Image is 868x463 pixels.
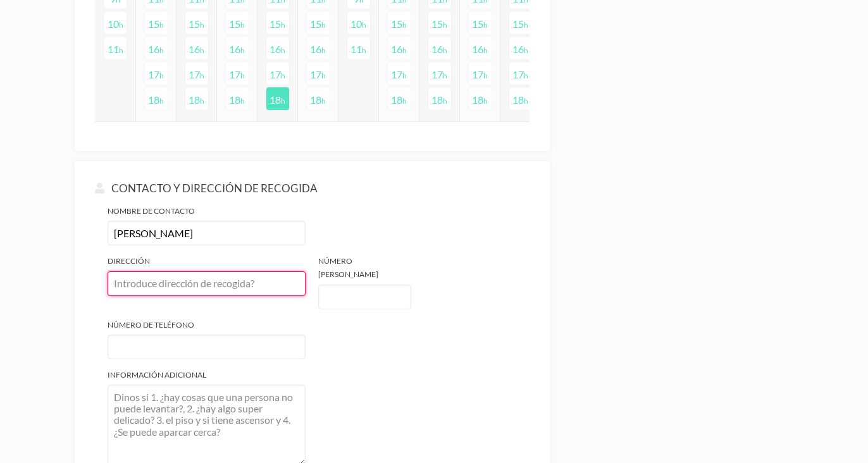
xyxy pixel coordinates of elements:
[428,37,451,59] div: El 26/8 entre las 16h y 17h
[388,11,411,34] div: El 25/8 entre las 15h y 16h
[509,62,532,85] div: El 28/8 entre las 17h y 18h
[266,87,289,110] div: El 21/8 entre las 18h y 19h
[200,20,204,30] span: h
[281,46,285,55] span: h
[145,11,168,34] div: El 18/8 entre las 15h y 16h
[443,71,447,80] span: h
[524,20,528,30] span: h
[524,71,528,80] span: h
[362,20,366,30] span: h
[483,46,488,55] span: h
[805,402,868,463] iframe: Chat Widget
[281,71,285,80] span: h
[240,96,245,106] span: h
[388,87,411,110] div: El 25/8 entre las 18h y 19h
[321,20,326,30] span: h
[145,37,168,59] div: El 18/8 entre las 16h y 17h
[108,368,306,381] label: Información adicional
[321,96,326,106] span: h
[240,46,245,55] span: h
[483,20,488,30] span: h
[119,20,123,30] span: h
[509,37,532,59] div: El 28/8 entre las 16h y 17h
[185,62,208,85] div: El 19/8 entre las 17h y 18h
[321,71,326,80] span: h
[145,62,168,85] div: El 18/8 entre las 17h y 18h
[159,96,164,106] span: h
[524,96,528,106] span: h
[469,37,492,59] div: El 27/8 entre las 16h y 17h
[402,96,407,106] span: h
[159,46,164,55] span: h
[307,37,330,59] div: El 22/8 entre las 16h y 17h
[108,271,306,296] input: Introduce dirección de recogida?
[307,62,330,85] div: El 22/8 entre las 17h y 18h
[321,46,326,55] span: h
[240,71,245,80] span: h
[388,37,411,59] div: El 25/8 entre las 16h y 17h
[509,87,532,110] div: El 28/8 entre las 18h y 19h
[805,402,868,463] div: Widget de chat
[108,204,306,218] label: Nombre de contacto
[281,20,285,30] span: h
[388,62,411,85] div: El 25/8 entre las 17h y 18h
[509,11,532,34] div: El 28/8 entre las 15h y 16h
[200,96,204,106] span: h
[240,20,245,30] span: h
[428,62,451,85] div: El 26/8 entre las 17h y 18h
[104,37,127,59] div: El 16/8 entre las 11h y 12h
[483,96,488,106] span: h
[226,62,249,85] div: El 20/8 entre las 17h y 18h
[347,11,370,34] div: El 23/8 entre las 10h y 11h
[159,20,164,30] span: h
[281,96,285,106] span: h
[185,87,208,110] div: El 19/8 entre las 18h y 19h
[145,87,168,110] div: El 18/8 entre las 18h y 19h
[108,254,306,268] label: Dirección
[95,182,530,195] h4: Contacto y dirección de recogida
[200,46,204,55] span: h
[443,96,447,106] span: h
[185,37,208,59] div: El 19/8 entre las 16h y 17h
[226,11,249,34] div: El 20/8 entre las 15h y 16h
[318,254,411,281] label: Número [PERSON_NAME]
[185,11,208,34] div: El 19/8 entre las 15h y 16h
[362,46,366,55] span: h
[226,87,249,110] div: El 20/8 entre las 18h y 19h
[307,87,330,110] div: El 22/8 entre las 18h y 19h
[402,46,407,55] span: h
[200,71,204,80] span: h
[469,62,492,85] div: El 27/8 entre las 17h y 18h
[266,37,289,59] div: El 21/8 entre las 16h y 17h
[469,11,492,34] div: El 27/8 entre las 15h y 16h
[443,46,447,55] span: h
[347,37,370,59] div: El 23/8 entre las 11h y 12h
[108,318,306,331] label: Número de teléfono
[119,46,123,55] span: h
[469,87,492,110] div: El 27/8 entre las 18h y 19h
[307,11,330,34] div: El 22/8 entre las 15h y 16h
[483,71,488,80] span: h
[402,20,407,30] span: h
[226,37,249,59] div: El 20/8 entre las 16h y 17h
[428,11,451,34] div: El 26/8 entre las 15h y 16h
[104,11,127,34] div: El 16/8 entre las 10h y 11h
[266,11,289,34] div: El 21/8 entre las 15h y 16h
[428,87,451,110] div: El 26/8 entre las 18h y 19h
[443,20,447,30] span: h
[524,46,528,55] span: h
[402,71,407,80] span: h
[159,71,164,80] span: h
[266,62,289,85] div: El 21/8 entre las 17h y 18h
